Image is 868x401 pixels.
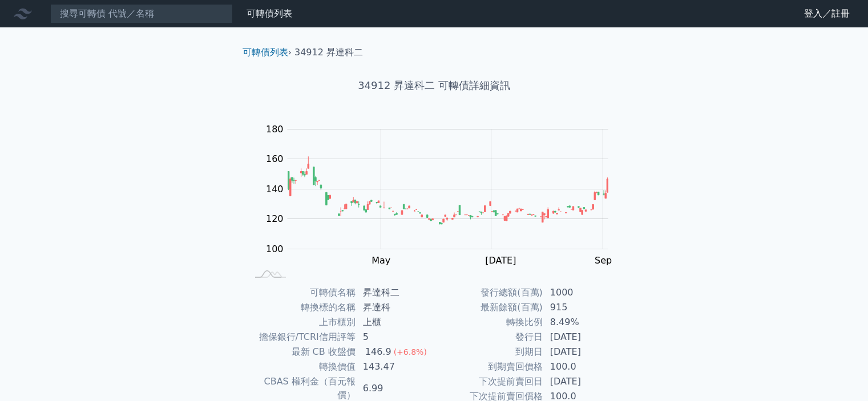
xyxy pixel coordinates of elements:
[356,359,434,374] td: 143.47
[363,345,394,359] div: 146.9
[247,359,356,374] td: 轉換價值
[356,330,434,345] td: 5
[372,255,390,266] tspan: May
[266,153,284,164] tspan: 160
[434,300,543,315] td: 最新餘額(百萬)
[485,255,516,266] tspan: [DATE]
[266,184,284,195] tspan: 140
[543,300,621,315] td: 915
[543,345,621,359] td: [DATE]
[543,330,621,345] td: [DATE]
[266,213,284,224] tspan: 120
[434,345,543,359] td: 到期日
[266,124,284,135] tspan: 180
[247,345,356,359] td: 最新 CB 收盤價
[356,300,434,315] td: 昇達科
[243,46,292,59] li: ›
[247,330,356,345] td: 擔保銀行/TCRI信用評等
[434,374,543,389] td: 下次提前賣回日
[595,255,612,266] tspan: Sep
[434,359,543,374] td: 到期賣回價格
[247,8,292,19] a: 可轉債列表
[356,315,434,330] td: 上櫃
[260,124,625,266] g: Chart
[434,315,543,330] td: 轉換比例
[233,78,635,94] h1: 34912 昇達科二 可轉債詳細資訊
[795,5,859,23] a: 登入／註冊
[50,4,233,23] input: 搜尋可轉債 代號／名稱
[543,359,621,374] td: 100.0
[356,285,434,300] td: 昇達科二
[247,300,356,315] td: 轉換標的名稱
[434,330,543,345] td: 發行日
[543,374,621,389] td: [DATE]
[243,47,288,58] a: 可轉債列表
[543,285,621,300] td: 1000
[434,285,543,300] td: 發行總額(百萬)
[394,347,427,357] span: (+6.8%)
[266,244,284,254] tspan: 100
[288,156,608,224] g: Series
[247,285,356,300] td: 可轉債名稱
[543,315,621,330] td: 8.49%
[247,315,356,330] td: 上市櫃別
[294,46,363,59] li: 34912 昇達科二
